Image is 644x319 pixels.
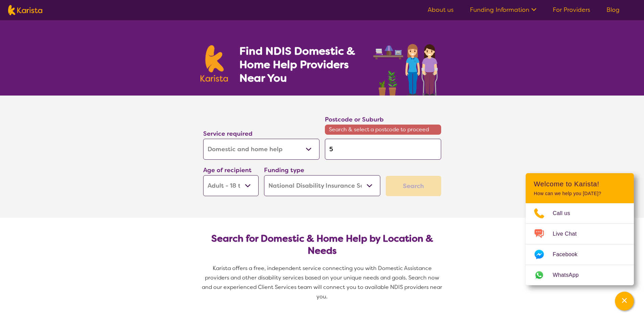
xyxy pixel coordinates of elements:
[325,125,441,135] span: Search & select a postcode to proceed
[553,6,590,14] a: For Providers
[8,5,42,15] img: Karista logo
[428,6,454,14] a: About us
[264,166,304,174] label: Funding type
[526,173,634,285] div: Channel Menu
[526,203,634,285] ul: Choose channel
[239,44,364,85] h1: Find NDIS Domestic & Home Help Providers Near You
[606,6,620,14] a: Blog
[553,270,587,280] span: WhatsApp
[325,115,384,124] label: Postcode or Suburb
[200,45,228,82] img: Karista logo
[371,36,444,96] img: domestic-help
[553,249,586,260] span: Facebook
[526,265,634,285] a: Web link opens in a new tab.
[203,130,253,138] label: Service required
[553,229,585,239] span: Live Chat
[534,180,626,188] h2: Welcome to Karista!
[553,208,578,218] span: Call us
[470,6,536,14] a: Funding Information
[325,139,441,160] input: Type
[615,292,634,311] button: Channel Menu
[202,265,444,300] span: Karista offers a free, independent service connecting you with Domestic Assistance providers and ...
[534,191,626,196] p: How can we help you [DATE]?
[209,233,436,257] h2: Search for Domestic & Home Help by Location & Needs
[203,166,252,174] label: Age of recipient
